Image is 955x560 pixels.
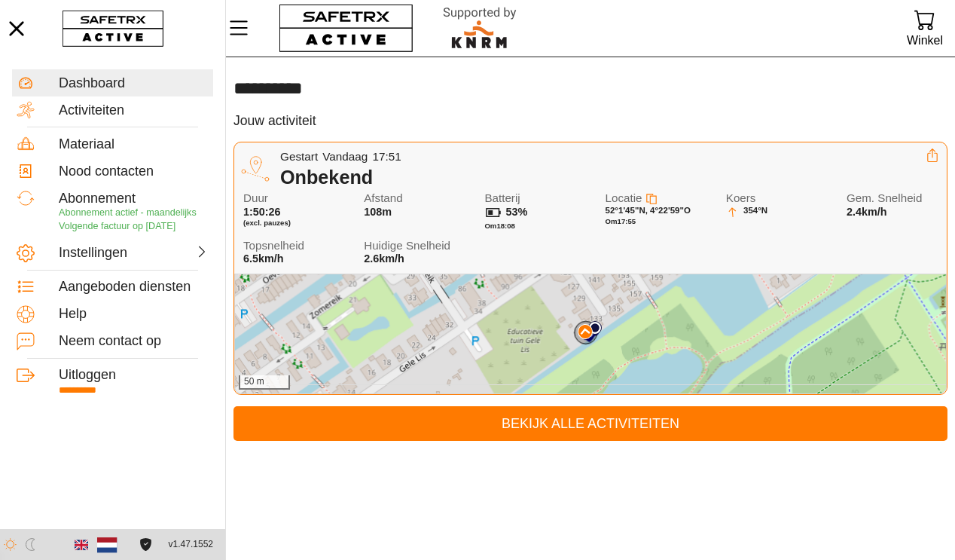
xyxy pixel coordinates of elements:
span: Gestart [280,150,318,163]
a: Licentieovereenkomst [136,538,156,551]
img: Equipment.svg [17,135,35,153]
span: Bekijk alle activiteiten [246,412,935,436]
span: N [761,206,767,219]
img: ContactUs.svg [17,332,35,350]
span: Afstand [364,192,460,205]
img: Activities.svg [17,101,35,119]
button: Engels [69,532,94,558]
img: PathStart.svg [588,321,602,335]
span: (excl. pauzes) [243,219,340,228]
div: Aangeboden diensten [59,279,209,295]
div: Nood contacten [59,164,209,180]
img: PathDirectionCurrent.svg [579,326,590,337]
span: Batterij [484,192,581,205]
span: Huidige Snelheid [364,240,460,252]
span: 17:51 [373,150,401,163]
span: Om 17:55 [606,217,636,225]
span: 52°1'45"N, 4°22'59"O [606,206,691,215]
div: 50 m [239,375,290,389]
div: Help [59,306,209,323]
button: Nederlands [94,532,120,558]
span: 2.4km/h [847,206,887,218]
span: 108m [364,206,392,218]
a: Bekijk alle activiteiten [233,406,947,442]
h5: Jouw activiteit [233,112,316,130]
span: Om 18:08 [484,222,515,230]
img: RescueLogo.svg [426,4,534,53]
span: Duur [243,192,340,205]
img: ModeDark.svg [24,538,37,551]
div: Winkel [907,30,943,50]
span: Koers [726,192,822,205]
span: 354° [743,206,761,219]
span: 6.5km/h [243,252,284,265]
button: v1.47.1552 [160,532,222,557]
div: Neem contact op [59,333,209,350]
div: Onbekend [280,166,926,188]
img: Help.svg [17,305,35,323]
div: Abonnement [59,191,209,207]
div: Uitloggen [59,367,209,384]
span: 53% [505,206,527,218]
img: en.svg [75,538,88,552]
span: Locatie [606,191,642,204]
div: Activiteiten [59,103,209,119]
span: v1.47.1552 [169,537,213,552]
div: Dashboard [59,75,209,92]
span: 2.6km/h [364,252,460,265]
span: 1:50:26 [243,206,281,218]
img: ModeLight.svg [4,538,17,551]
button: Menu [226,12,264,44]
img: Subscription.svg [17,189,35,207]
span: Volgende factuur op [DATE] [59,221,175,231]
span: Abonnement actief - maandelijks [59,207,197,218]
div: Instellingen [59,245,131,262]
span: Topsnelheid [243,240,340,252]
div: Materiaal [59,136,209,153]
span: Vandaag [322,150,368,163]
img: TRIP.svg [238,151,273,186]
span: Gem. Snelheid [847,192,943,205]
img: nl.svg [97,534,117,555]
